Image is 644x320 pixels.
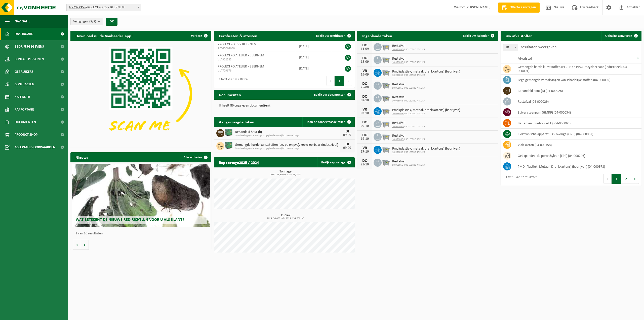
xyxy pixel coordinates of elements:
div: 19-09 [360,73,370,77]
div: 1 tot 3 van 3 resultaten [216,75,248,86]
span: Bekijk uw documenten [314,93,345,96]
span: 10-792235 - PROLECTRO BV - BEERNEM [66,4,141,11]
div: 03-10 [360,112,370,115]
span: 2024: 56,000 m3 - 2025: 154,700 m3 [216,217,355,220]
td: batterijen (huishoudelijk) (04-000063) [514,118,641,129]
span: Contactpersonen [15,53,44,65]
td: [DATE] [295,41,332,52]
span: PROLECTRO ATELIER [392,48,425,51]
td: vlak karton (04-000158) [514,139,641,150]
a: Bekijk uw kalender [459,31,498,41]
h2: Nieuws [70,152,93,162]
tcxspan: Call 10-956056 - via 3CX [392,138,404,141]
span: Restafval [392,121,425,125]
td: [DATE] [295,52,332,63]
span: Navigatie [15,15,30,28]
td: zuiver steenpuin (HMRP) (04-000054) [514,107,641,118]
div: VR [360,146,370,150]
span: Offerte aanvragen [508,5,537,10]
tcxspan: Call 10-956056 - via 3CX [392,48,404,51]
tcxspan: Call 10-956056 - via 3CX [392,125,404,128]
img: WB-2500-GAL-GY-01 [382,145,390,154]
span: Toon de aangevraagde taken [306,120,345,124]
span: PROLECTRO ATELIER - BEERNEM [218,54,264,57]
img: WB-2500-GAL-GY-01 [382,42,390,51]
button: 2 [621,174,631,184]
div: 16-10 [360,137,370,141]
span: Gebruikers [15,65,33,78]
span: Wat betekent de nieuwe RED-richtlijn voor u als klant? [76,218,184,222]
a: Bekijk rapportage [317,157,354,167]
a: Wat betekent de nieuwe RED-richtlijn voor u als klant? [72,164,210,227]
div: DO [360,159,370,163]
div: DO [360,43,370,47]
count: (3/3) [89,20,96,23]
h2: Download nu de Vanheede+ app! [70,31,138,41]
td: [DATE] [295,63,332,74]
div: DO [360,56,370,60]
h2: Ingeplande taken [357,31,397,41]
a: Toon de aangevraagde taken [302,117,354,127]
span: PROLECTRO BV - BEERNEM [218,43,257,46]
div: 09-09 [342,133,352,137]
img: PB-HB-1400-HPE-GN-01 [224,128,233,137]
td: elektronische apparatuur - overige (OVE) (04-000067) [514,129,641,139]
img: WB-2500-GAL-GY-01 [382,94,390,102]
div: DI [342,129,352,133]
h3: Kubiek [216,214,355,220]
div: DI [342,142,352,146]
h2: Documenten [214,90,246,99]
span: Bedrijfsgegevens [15,40,44,53]
div: DO [360,120,370,124]
div: 02-10 [360,99,370,102]
tcxspan: Call 10-956056 - via 3CX [392,151,404,154]
img: Download de VHEPlus App [70,41,211,147]
span: Restafval [392,57,425,61]
label: resultaten weergeven [521,45,556,49]
img: PB-HB-1400-HPE-GN-01 [224,141,233,150]
td: PMD (Plastiek, Metaal, Drankkartons) (bedrijven) (04-000978) [514,161,641,172]
span: Omwisseling op aanvraag - op geplande route (incl. verwerking) [235,134,340,137]
td: behandeld hout (B) (04-000028) [514,85,641,96]
button: 1 [612,174,621,184]
span: PROLECTRO ATELIER [392,99,425,102]
button: Previous [603,174,612,184]
tcxspan: Call 10-956056 - via 3CX [392,112,404,115]
span: PROLECTRO ATELIER [392,74,460,77]
p: U heeft 86 ongelezen document(en). [219,104,350,108]
span: Pmd (plastiek, metaal, drankkartons) (bedrijven) [392,70,460,74]
div: VR [360,69,370,73]
td: restafval (04-000029) [514,96,641,107]
span: VLA709676 [218,69,291,73]
span: Restafval [392,83,425,87]
tcxspan: Call 10-792235 - via 3CX [69,6,86,9]
span: Product Shop [15,128,37,141]
img: WB-2500-GAL-GY-01 [382,132,390,141]
tcxspan: Call 10-956056 - via 3CX [392,99,404,102]
div: DO [360,133,370,137]
tcxspan: Call 10-956056 - via 3CX [392,164,404,166]
div: DO [360,95,370,99]
span: Omwisseling op aanvraag - op geplande route (incl. verwerking) [235,147,340,150]
a: Bekijk uw certificaten [312,31,354,41]
span: Pmd (plastiek, metaal, drankkartons) (bedrijven) [392,108,460,112]
tcxspan: Call 10-956056 - via 3CX [392,74,404,77]
span: Afvalstof [518,57,532,61]
strong: [PERSON_NAME] [465,6,491,9]
a: Alle artikelen [180,152,211,162]
span: Documenten [15,116,36,128]
a: Bekijk uw documenten [310,90,354,100]
h3: Tonnage [216,170,355,176]
button: OK [106,18,117,26]
span: Bekijk uw certificaten [316,34,345,38]
button: Previous [327,76,335,86]
a: Offerte aanvragen [498,3,540,13]
button: Vorige [73,240,81,250]
td: geëxpandeerde polyethyleen (EPE) (04-000246) [514,150,641,161]
p: 1 van 10 resultaten [75,232,209,235]
span: PROLECTRO ATELIER [392,138,425,141]
div: 11-09 [360,47,370,51]
td: gemengde harde kunststoffen (PE, PP en PVC), recycleerbaar (industrieel) (04-000001) [514,63,641,75]
span: PROLECTRO ATELIER [392,87,425,90]
div: 17-10 [360,150,370,154]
